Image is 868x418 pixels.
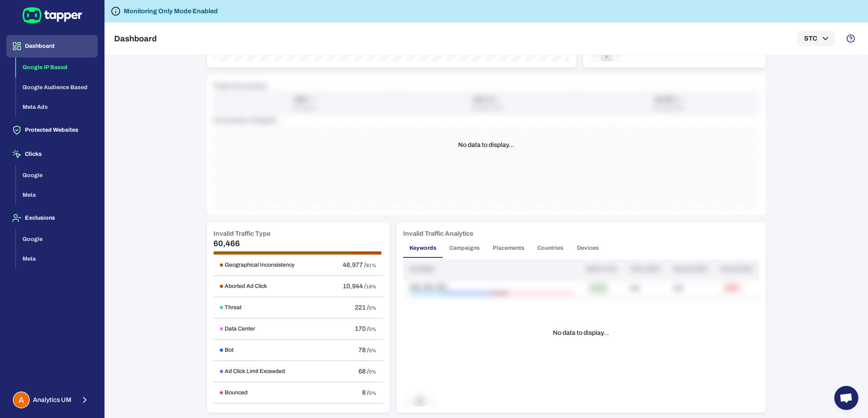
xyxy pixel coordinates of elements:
[16,83,98,90] a: Google Audience Based
[6,207,98,229] button: Exclusions
[366,284,377,290] span: 18%
[798,31,835,47] button: STC
[834,386,858,410] a: Open chat
[362,389,369,396] span: 8 /
[358,347,369,353] span: 78 /
[369,369,377,375] span: 0%
[225,304,242,311] h6: Threat
[570,239,606,258] button: Devices
[16,97,98,117] button: Meta Ads
[366,263,377,268] span: 81%
[16,165,98,186] button: Google
[124,6,218,16] h6: Monitoring Only Mode Enabled
[6,150,98,157] a: Clicks
[343,283,366,290] span: 10,944 /
[16,255,98,262] a: Meta
[16,249,98,269] button: Meta
[16,77,98,98] button: Google Audience Based
[403,229,473,239] h6: Invalid Traffic Analytics
[6,42,98,49] a: Dashboard
[225,347,233,354] h6: Bot
[225,389,248,396] h6: Bounced
[225,325,255,332] h6: Data Center
[6,126,98,133] a: Protected Websites
[16,229,98,249] button: Google
[486,239,531,258] button: Placements
[355,304,369,311] span: 221 /
[14,392,29,408] img: Analytics UM
[553,329,609,337] p: No data to display...
[16,103,98,110] a: Meta Ads
[225,368,285,375] h6: Ad Click Limit Exceeded
[6,143,98,165] button: Clicks
[369,348,377,353] span: 0%
[16,235,98,242] a: Google
[111,6,121,16] svg: Tapper is not blocking any fraudulent activity for this domain
[403,239,443,258] button: Keywords
[531,239,570,258] button: Countries
[6,214,98,221] a: Exclusions
[355,325,369,332] span: 170 /
[16,185,98,205] button: Meta
[114,34,157,43] h5: Dashboard
[358,368,369,375] span: 68 /
[16,63,98,70] a: Google IP Based
[458,141,514,149] p: No data to display...
[6,35,98,57] button: Dashboard
[225,261,295,269] h6: Geographical Inconsistency
[16,57,98,77] button: Google IP Based
[6,119,98,141] button: Protected Websites
[225,283,267,290] h6: Aborted Ad Click
[369,326,377,332] span: 0%
[369,305,377,311] span: 0%
[33,396,72,404] span: Analytics UM
[6,388,98,412] button: Analytics UMAnalytics UM
[443,239,486,258] button: Campaigns
[213,229,270,239] h6: Invalid Traffic Type
[16,191,98,198] a: Meta
[16,171,98,178] a: Google
[369,390,377,396] span: 0%
[343,261,366,268] span: 48,977 /
[213,239,383,248] h5: 60,466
